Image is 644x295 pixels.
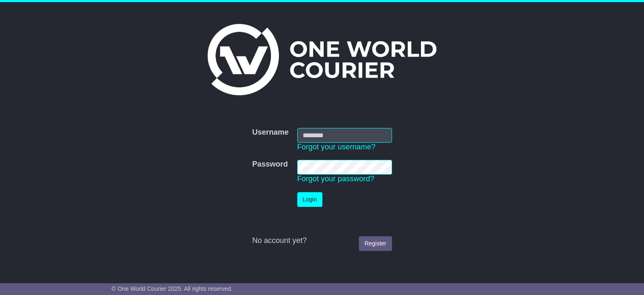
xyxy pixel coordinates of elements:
[297,192,322,207] button: Login
[112,285,233,292] span: © One World Courier 2025. All rights reserved.
[252,128,288,137] label: Username
[297,175,374,183] a: Forgot your password?
[208,24,436,95] img: One World
[252,160,288,169] label: Password
[359,236,392,251] a: Register
[297,143,376,151] a: Forgot your username?
[252,236,392,245] div: No account yet?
